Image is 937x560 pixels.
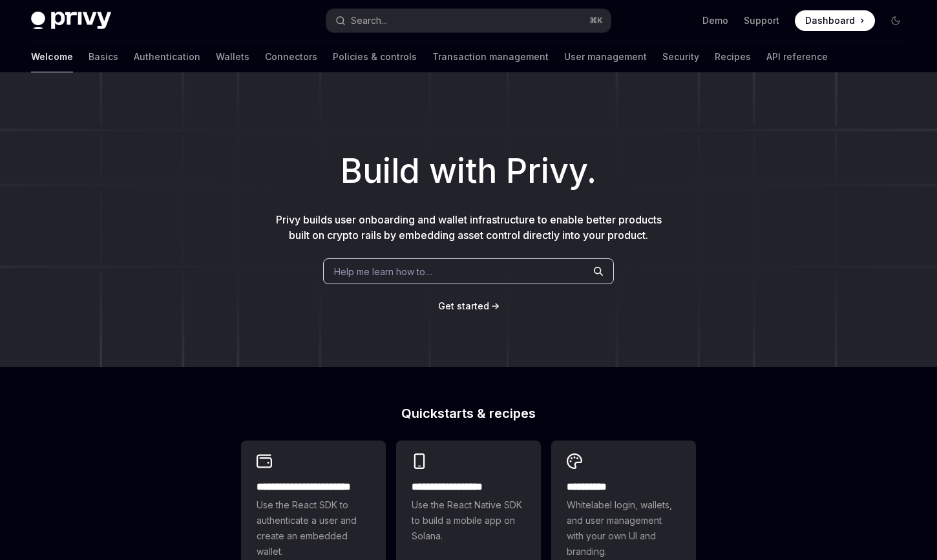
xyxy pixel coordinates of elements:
[766,41,828,72] a: API reference
[564,41,647,72] a: User management
[257,497,370,559] span: Use the React SDK to authenticate a user and create an embedded wallet.
[326,9,611,32] button: Search...⌘K
[885,10,906,31] button: Toggle dark mode
[589,16,603,26] span: ⌘ K
[216,41,249,72] a: Wallets
[744,14,779,27] a: Support
[89,41,118,72] a: Basics
[334,265,432,278] span: Help me learn how to…
[702,14,728,27] a: Demo
[567,497,680,559] span: Whitelabel login, wallets, and user management with your own UI and branding.
[265,41,317,72] a: Connectors
[276,213,662,242] span: Privy builds user onboarding and wallet infrastructure to enable better products built on crypto ...
[795,10,875,31] a: Dashboard
[351,13,387,28] div: Search...
[438,300,489,313] a: Get started
[438,300,489,311] span: Get started
[31,41,73,72] a: Welcome
[31,12,111,30] img: dark logo
[432,41,549,72] a: Transaction management
[662,41,699,72] a: Security
[21,146,916,196] h1: Build with Privy.
[241,407,696,420] h2: Quickstarts & recipes
[805,14,855,27] span: Dashboard
[412,497,525,544] span: Use the React Native SDK to build a mobile app on Solana.
[333,41,417,72] a: Policies & controls
[715,41,751,72] a: Recipes
[134,41,200,72] a: Authentication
